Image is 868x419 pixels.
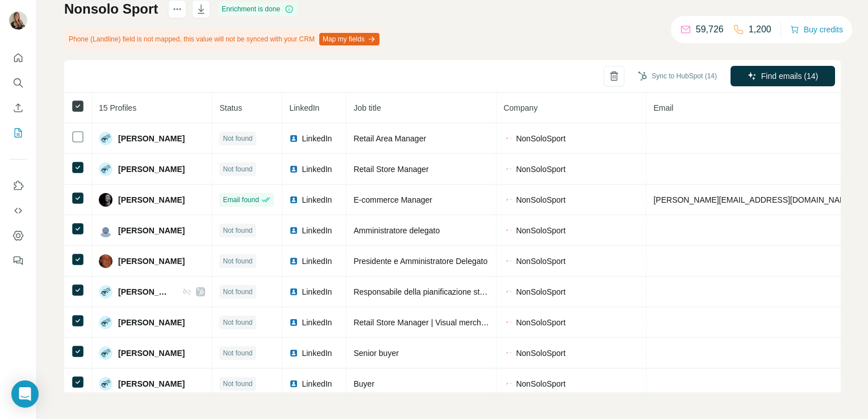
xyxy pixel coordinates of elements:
[353,257,487,266] span: Presidente e Amministratore Delegato
[289,257,298,266] img: LinkedIn logo
[749,23,771,36] p: 1,200
[302,194,332,206] span: LinkedIn
[99,162,112,176] img: Avatar
[302,347,332,359] span: LinkedIn
[223,133,252,144] span: Not found
[319,33,379,45] button: Map my fields
[516,317,565,328] span: NonSoloSport
[223,348,252,358] span: Not found
[516,225,565,236] span: NonSoloSport
[503,137,512,140] img: company-logo
[99,193,112,207] img: Avatar
[99,224,112,237] img: Avatar
[353,165,428,174] span: Retail Store Manager
[118,286,171,298] span: [PERSON_NAME]
[353,134,426,143] span: Retail Area Manager
[289,379,298,388] img: LinkedIn logo
[503,352,512,354] img: company-logo
[289,349,298,358] img: LinkedIn logo
[289,195,298,204] img: LinkedIn logo
[353,287,508,296] span: Responsabile della pianificazione strategica
[630,68,725,85] button: Sync to HubSpot (14)
[289,287,298,296] img: LinkedIn logo
[99,377,112,391] img: Avatar
[516,194,565,206] span: NonSoloSport
[223,317,252,328] span: Not found
[302,317,332,328] span: LinkedIn
[223,379,252,389] span: Not found
[118,378,185,389] span: [PERSON_NAME]
[516,286,565,298] span: NonSoloSport
[302,255,332,267] span: LinkedIn
[223,164,252,174] span: Not found
[9,123,27,143] button: My lists
[289,165,298,174] img: LinkedIn logo
[503,229,512,232] img: company-logo
[223,256,252,266] span: Not found
[289,226,298,235] img: LinkedIn logo
[9,11,27,30] img: Avatar
[353,195,432,204] span: E-commerce Manager
[516,255,565,267] span: NonSoloSport
[302,164,332,175] span: LinkedIn
[289,134,298,143] img: LinkedIn logo
[118,133,185,144] span: [PERSON_NAME]
[223,195,258,205] span: Email found
[99,103,136,112] span: 15 Profiles
[9,225,27,246] button: Dashboard
[696,23,724,36] p: 59,726
[353,103,381,112] span: Job title
[516,347,565,359] span: NonSoloSport
[99,254,112,268] img: Avatar
[99,285,112,299] img: Avatar
[302,133,332,144] span: LinkedIn
[503,168,512,170] img: company-logo
[11,380,39,408] div: Open Intercom Messenger
[9,200,27,221] button: Use Surfe API
[9,73,27,93] button: Search
[9,98,27,118] button: Enrich CSV
[118,317,185,328] span: [PERSON_NAME]
[653,103,673,112] span: Email
[9,48,27,68] button: Quick start
[503,199,512,201] img: company-logo
[516,133,565,144] span: NonSoloSport
[503,260,512,262] img: company-logo
[761,70,818,82] span: Find emails (14)
[219,103,242,112] span: Status
[118,194,185,206] span: [PERSON_NAME]
[223,225,252,236] span: Not found
[99,316,112,329] img: Avatar
[289,318,298,327] img: LinkedIn logo
[118,255,185,267] span: [PERSON_NAME]
[353,226,440,235] span: Amministratore delegato
[503,321,512,324] img: company-logo
[9,250,27,271] button: Feedback
[503,383,512,385] img: company-logo
[503,103,537,112] span: Company
[218,2,297,16] div: Enrichment is done
[118,347,185,359] span: [PERSON_NAME]
[9,175,27,196] button: Use Surfe on LinkedIn
[353,349,398,358] span: Senior buyer
[302,286,332,298] span: LinkedIn
[118,225,185,236] span: [PERSON_NAME]
[99,132,112,145] img: Avatar
[99,346,112,360] img: Avatar
[731,66,835,86] button: Find emails (14)
[516,378,565,389] span: NonSoloSport
[353,379,374,388] span: Buyer
[64,30,382,49] div: Phone (Landline) field is not mapped, this value will not be synced with your CRM
[790,22,843,37] button: Buy credits
[503,291,512,293] img: company-logo
[516,164,565,175] span: NonSoloSport
[118,164,185,175] span: [PERSON_NAME]
[653,195,853,204] span: [PERSON_NAME][EMAIL_ADDRESS][DOMAIN_NAME]
[353,318,507,327] span: Retail Store Manager | Visual merchandiser
[302,225,332,236] span: LinkedIn
[289,103,319,112] span: LinkedIn
[223,287,252,297] span: Not found
[302,378,332,389] span: LinkedIn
